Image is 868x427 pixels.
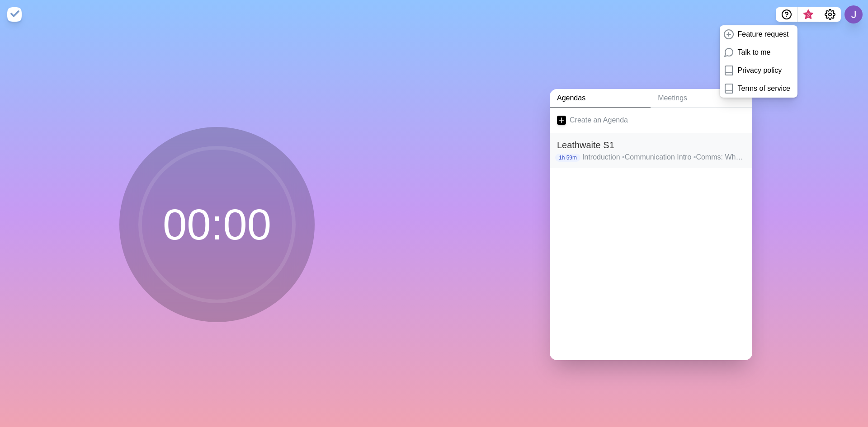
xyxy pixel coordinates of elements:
[651,89,752,108] a: Meetings
[550,108,752,133] a: Create an Agenda
[805,11,812,19] span: 3
[776,7,797,22] button: Help
[693,153,696,161] span: •
[797,7,819,22] button: What’s new
[738,65,782,76] p: Privacy policy
[720,25,797,43] a: Feature request
[819,7,841,22] button: Settings
[720,61,797,80] a: Privacy policy
[582,152,745,163] p: Introduction Communication Intro Comms: What, Why How Summary of Comms Comms: Root Causes Comms: ...
[720,80,797,98] a: Terms of service
[7,7,22,22] img: timeblocks logo
[622,153,625,161] span: •
[555,154,580,162] p: 1h 59m
[550,89,651,108] a: Agendas
[738,47,771,58] p: Talk to me
[738,29,789,40] p: Feature request
[557,138,745,152] h2: Leathwaite S1
[738,83,790,94] p: Terms of service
